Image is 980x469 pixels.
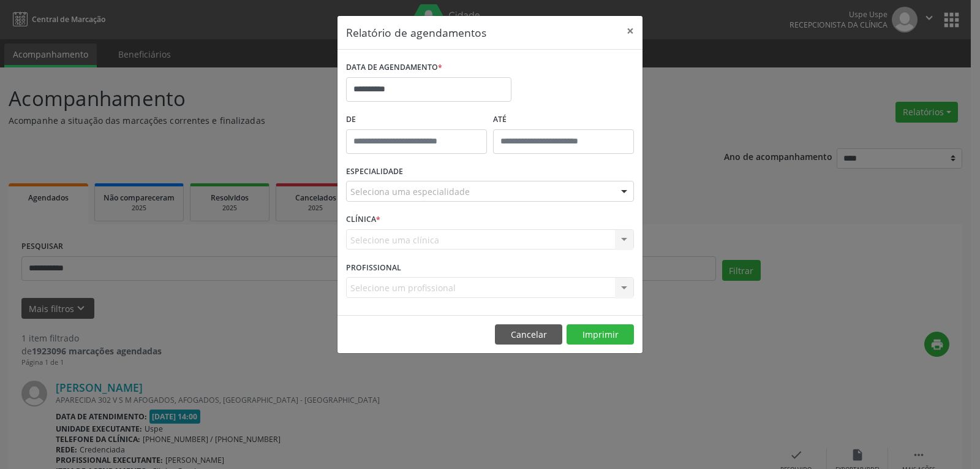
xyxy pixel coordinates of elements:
button: Imprimir [567,324,634,345]
label: DATA DE AGENDAMENTO [346,58,442,77]
label: CLÍNICA [346,210,380,229]
label: ESPECIALIDADE [346,162,403,181]
button: Close [618,16,643,46]
h5: Relatório de agendamentos [346,25,486,40]
label: ATÉ [493,110,634,129]
label: PROFISSIONAL [346,258,401,277]
label: De [346,110,487,129]
button: Cancelar [495,324,562,345]
span: Seleciona uma especialidade [350,185,470,198]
